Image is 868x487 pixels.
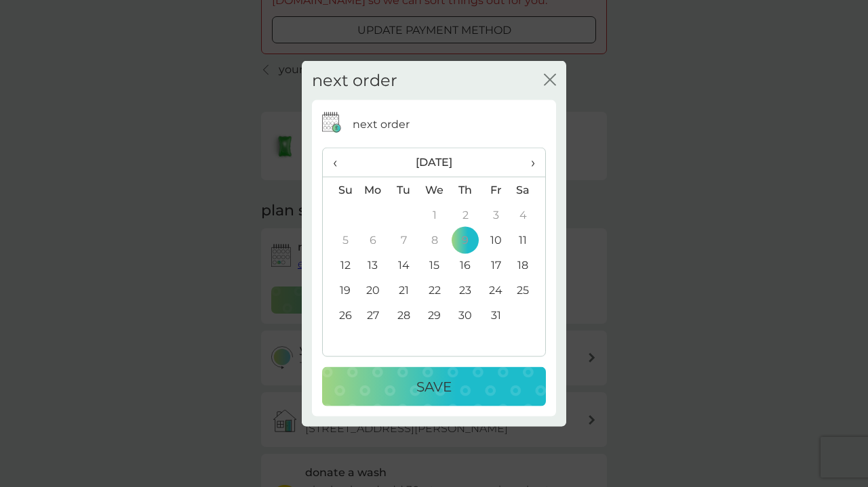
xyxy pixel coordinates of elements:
[389,278,419,303] td: 21
[419,203,450,228] td: 1
[389,228,419,253] td: 7
[419,253,450,278] td: 15
[353,115,410,133] p: next order
[323,253,357,278] td: 12
[419,228,450,253] td: 8
[357,148,511,177] th: [DATE]
[511,228,545,253] td: 11
[323,228,357,253] td: 5
[419,278,450,303] td: 22
[450,278,481,303] td: 23
[333,148,347,177] span: ‹
[450,253,481,278] td: 16
[389,303,419,328] td: 28
[450,177,481,203] th: Th
[389,177,419,203] th: Tu
[357,228,389,253] td: 6
[323,177,357,203] th: Su
[312,70,397,90] h2: next order
[481,253,511,278] td: 17
[357,278,389,303] td: 20
[481,303,511,328] td: 31
[521,148,535,177] span: ›
[511,253,545,278] td: 18
[357,303,389,328] td: 27
[357,253,389,278] td: 13
[419,303,450,328] td: 29
[511,203,545,228] td: 4
[481,228,511,253] td: 10
[511,278,545,303] td: 25
[481,177,511,203] th: Fr
[322,367,546,406] button: Save
[416,376,452,398] p: Save
[544,73,556,87] button: close
[450,303,481,328] td: 30
[323,303,357,328] td: 26
[389,253,419,278] td: 14
[419,177,450,203] th: We
[481,203,511,228] td: 3
[450,228,481,253] td: 9
[511,177,545,203] th: Sa
[323,278,357,303] td: 19
[481,278,511,303] td: 24
[357,177,389,203] th: Mo
[450,203,481,228] td: 2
